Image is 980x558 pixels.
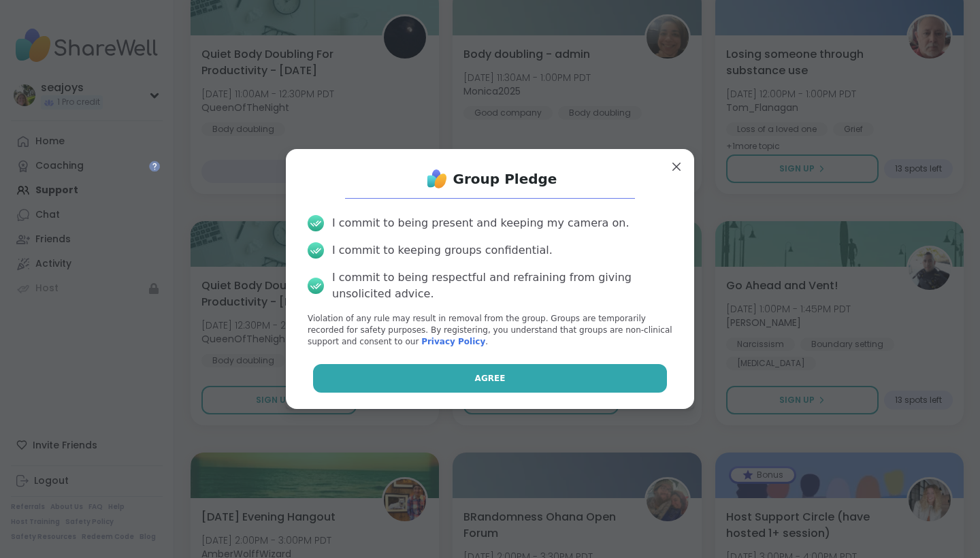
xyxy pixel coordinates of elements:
[332,215,629,231] div: I commit to being present and keeping my camera on.
[453,169,557,188] h1: Group Pledge
[149,161,160,171] iframe: Spotlight
[421,337,485,346] a: Privacy Policy
[332,242,553,259] div: I commit to keeping groups confidential.
[423,165,451,193] img: ShareWell Logo
[313,364,668,393] button: Agree
[332,269,672,302] div: I commit to being respectful and refraining from giving unsolicited advice.
[308,313,672,347] p: Violation of any rule may result in removal from the group. Groups are temporarily recorded for s...
[475,372,506,384] span: Agree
